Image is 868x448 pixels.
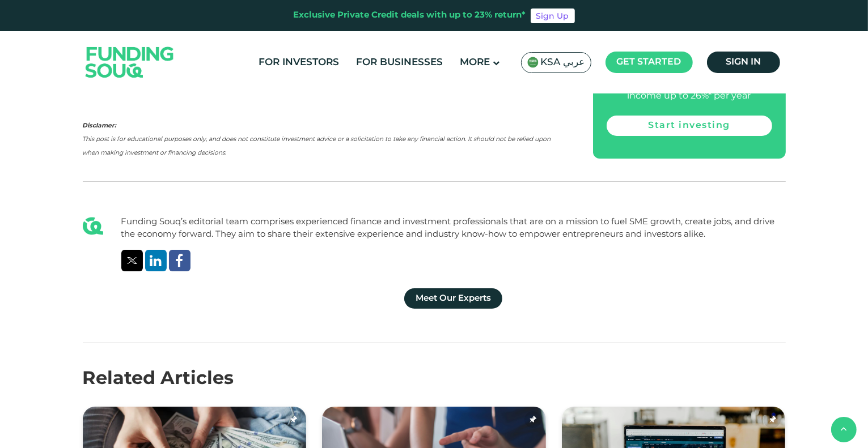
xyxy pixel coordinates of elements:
a: Meet Our Experts [404,288,502,309]
em: This post is for educational purposes only, and does not constitute investment advice or a solici... [83,135,551,156]
div: Exclusive Private Credit deals with up to 23% return* [294,9,526,22]
img: Logo [74,33,185,91]
a: Sign Up [531,8,575,23]
a: For Investors [256,53,342,72]
em: Disclamer: [83,122,117,129]
img: twitter [127,257,137,264]
button: back [831,417,857,442]
img: SA Flag [527,57,539,68]
span: Sign in [726,58,761,66]
a: Start investing [607,116,772,136]
span: More [460,58,490,67]
a: Sign in [707,52,780,73]
a: For Businesses [354,53,446,72]
div: Funding Souq’s editorial team comprises experienced finance and investment professionals that are... [121,216,786,241]
img: Blog Author [83,216,103,236]
span: Related Articles [83,370,234,388]
span: KSA عربي [541,56,585,69]
span: Get started [617,58,681,66]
